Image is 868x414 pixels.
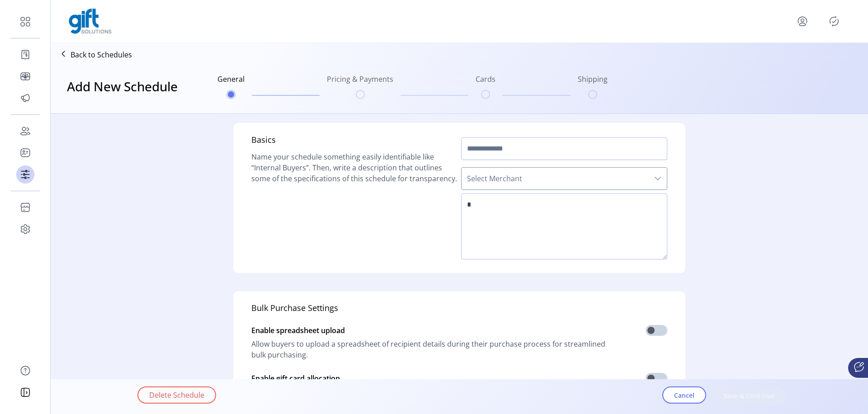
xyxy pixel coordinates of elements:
button: Cancel [662,386,706,404]
span: Name your schedule something easily identifiable like “Internal Buyers”. Then, write a descriptio... [251,152,457,183]
span: Cancel [674,390,694,400]
p: Back to Schedules [71,49,132,60]
div: dropdown trigger [649,168,667,189]
span: Allow buyers to upload a spreadsheet of recipient details during their purchase process for strea... [251,339,613,360]
span: Enable gift card allocation [251,373,340,384]
button: Delete Schedule [137,386,216,404]
button: Publisher Panel [827,14,841,28]
span: Delete Schedule [149,390,204,400]
h5: Bulk Purchase Settings [251,302,338,320]
span: Select Merchant [462,168,649,189]
span: Enable spreadsheet upload [251,325,345,336]
h3: Add New Schedule [67,77,178,96]
h6: General [217,74,245,90]
button: menu [795,14,810,28]
h5: Basics [251,134,458,151]
img: logo [69,9,112,34]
